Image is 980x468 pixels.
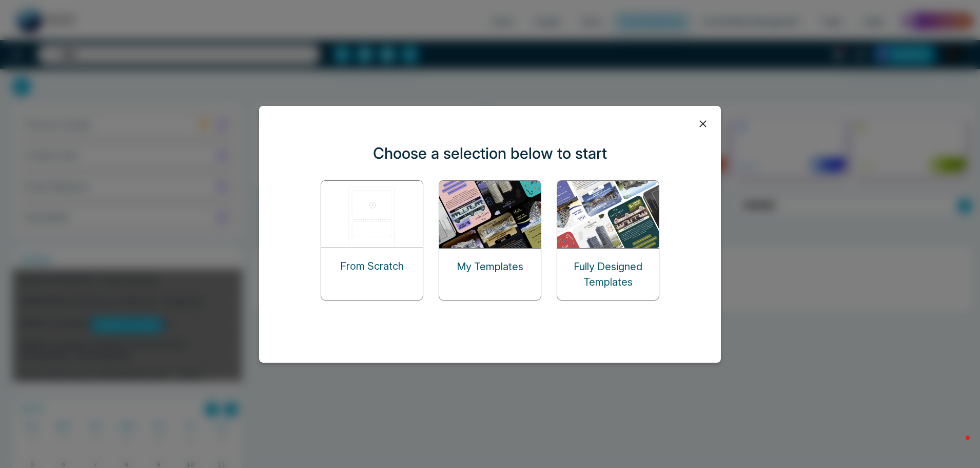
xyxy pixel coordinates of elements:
[457,259,523,274] p: My Templates
[373,142,607,165] p: Choose a selection below to start
[321,181,424,248] img: start-from-scratch.png
[557,259,659,290] p: Fully Designed Templates
[340,258,404,274] p: From Scratch
[557,181,660,248] img: designed-templates.png
[945,433,970,458] iframe: Intercom live chat
[439,181,542,248] img: my-templates.png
